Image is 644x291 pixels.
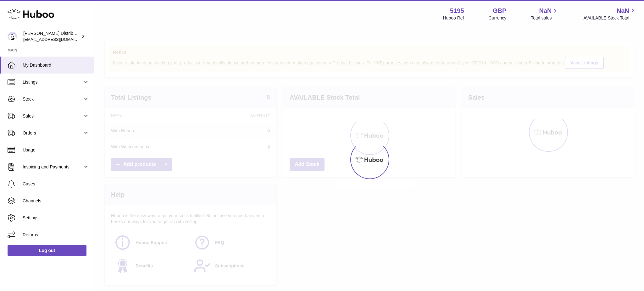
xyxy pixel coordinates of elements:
img: internalAdmin-5195@internal.huboo.com [8,32,17,41]
div: Huboo Ref [443,15,464,21]
span: Cases [23,181,89,187]
strong: 5195 [450,7,464,15]
span: Settings [23,215,89,221]
span: Usage [23,147,89,153]
span: Sales [23,113,83,119]
a: Log out [8,245,86,256]
span: Returns [23,232,89,238]
span: My Dashboard [23,62,89,68]
span: AVAILABLE Stock Total [583,15,636,21]
span: Total sales [531,15,559,21]
span: Listings [23,79,83,85]
span: NaN [617,7,629,15]
span: [EMAIL_ADDRESS][DOMAIN_NAME] [23,37,92,42]
span: Invoicing and Payments [23,164,83,170]
a: NaN Total sales [531,7,559,21]
span: NaN [539,7,552,15]
div: Currency [489,15,507,21]
a: NaN AVAILABLE Stock Total [583,7,636,21]
div: [PERSON_NAME] Distribution [23,30,80,42]
span: Stock [23,96,83,102]
strong: GBP [493,7,506,15]
span: Channels [23,198,89,204]
span: Orders [23,130,83,136]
